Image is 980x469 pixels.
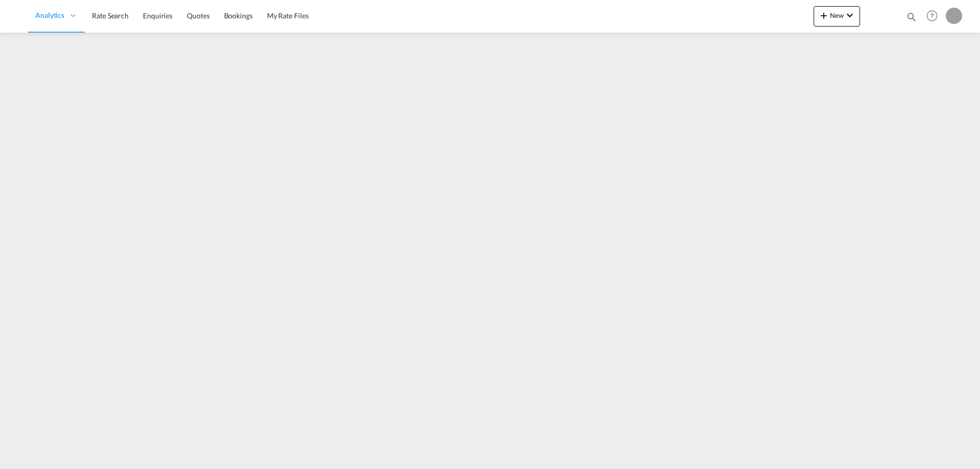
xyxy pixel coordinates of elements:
div: icon-magnify [906,11,917,27]
span: Quotes [187,11,209,20]
span: New [818,11,856,19]
md-icon: icon-chevron-down [844,9,856,21]
div: Help [923,7,946,26]
span: Help [923,7,941,24]
md-icon: icon-plus 400-fg [818,9,830,21]
span: Rate Search [92,11,129,20]
md-icon: icon-magnify [906,11,917,22]
button: icon-plus 400-fgNewicon-chevron-down [814,6,860,27]
span: My Rate Files [267,11,309,20]
span: Bookings [224,11,253,20]
span: Enquiries [143,11,173,20]
span: Analytics [35,10,64,20]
